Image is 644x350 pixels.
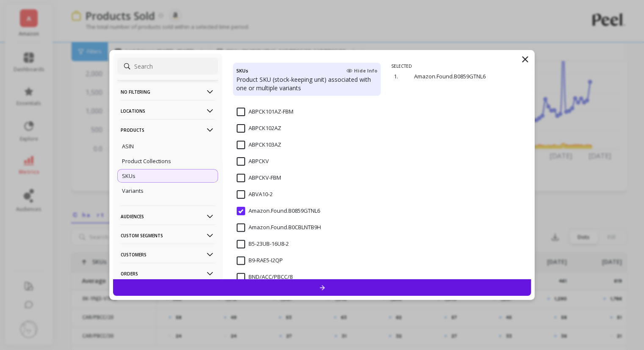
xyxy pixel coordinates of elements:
[121,81,215,103] p: No filtering
[121,119,215,141] p: Products
[122,187,144,194] p: Variants
[237,174,281,182] span: ABPCKV-FBM
[394,72,402,80] p: 1.
[237,190,273,199] span: ABVA10-2
[414,72,506,80] p: Amazon.Found.B0859GTNL6
[237,207,320,215] span: Amazon.Found.B0859GTNL6
[237,124,281,133] span: ABPCK102AZ
[121,263,215,284] p: Orders
[122,157,171,165] p: Product Collections
[237,157,269,166] span: ABPCKV
[237,108,293,116] span: ABPCK101AZ-FBM
[391,63,412,69] p: SELECTED
[236,66,248,75] h4: SKUs
[237,256,283,265] span: B9-RAE5-I2QP
[121,225,215,246] p: Custom Segments
[237,240,289,248] span: B5-23UB-16U8-2
[236,75,377,92] p: Product SKU (stock-keeping unit) associated with one or multiple variants
[237,223,321,232] span: Amazon.Found.B0CBLNTB9H
[237,273,293,281] span: BND/ACC/PBCC/8
[117,58,218,75] input: Search
[121,206,215,227] p: Audiences
[122,142,134,150] p: ASIN
[121,244,215,265] p: Customers
[346,67,377,74] span: Hide Info
[121,100,215,122] p: Locations
[122,172,135,180] p: SKUs
[237,141,281,149] span: ABPCK103AZ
